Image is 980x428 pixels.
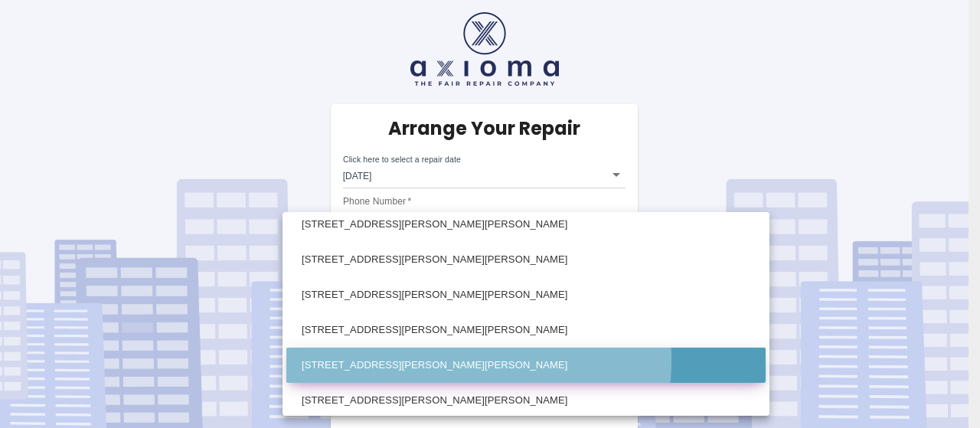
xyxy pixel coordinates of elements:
li: [STREET_ADDRESS][PERSON_NAME][PERSON_NAME] [286,277,766,312]
li: [STREET_ADDRESS][PERSON_NAME][PERSON_NAME] [286,242,766,277]
li: [STREET_ADDRESS][PERSON_NAME][PERSON_NAME] [286,207,766,242]
li: [STREET_ADDRESS][PERSON_NAME][PERSON_NAME] [286,383,766,418]
li: [STREET_ADDRESS][PERSON_NAME][PERSON_NAME] [286,348,766,383]
li: [STREET_ADDRESS][PERSON_NAME][PERSON_NAME] [286,312,766,348]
